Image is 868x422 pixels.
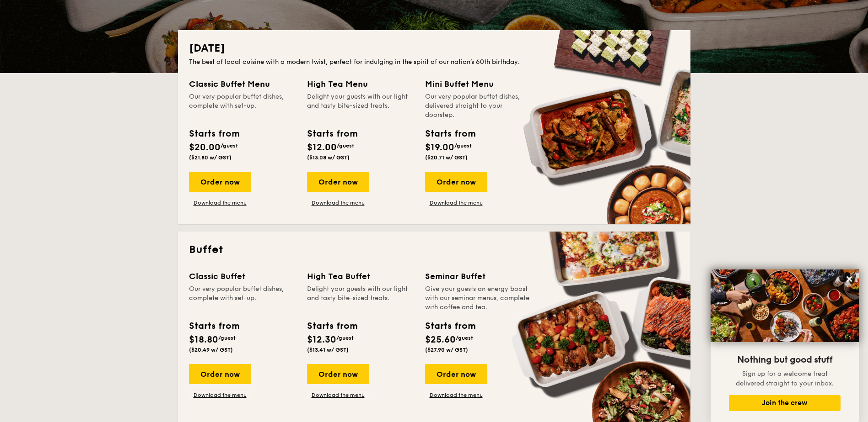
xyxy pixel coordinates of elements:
[189,154,232,161] span: ($21.80 w/ GST)
[189,92,296,120] div: Our very popular buffet dishes, complete with set-up.
[307,334,336,345] span: $12.30
[189,364,251,384] div: Order now
[425,347,468,353] span: ($27.90 w/ GST)
[425,78,532,90] div: Mini Buffet Menu
[711,269,859,342] img: DSC07876-Edit02-Large.jpeg
[189,347,233,353] span: ($20.49 w/ GST)
[189,243,679,257] h2: Buffet
[189,334,218,345] span: $18.80
[737,354,832,365] span: Nothing but good stuff
[189,142,221,153] span: $20.00
[425,142,454,153] span: $19.00
[425,270,532,283] div: Seminar Buffet
[307,270,414,283] div: High Tea Buffet
[189,199,251,206] a: Download the menu
[454,142,472,149] span: /guest
[729,395,841,411] button: Join the crew
[307,142,337,153] span: $12.00
[336,335,354,341] span: /guest
[307,127,357,141] div: Starts from
[307,364,369,384] div: Order now
[425,364,487,384] div: Order now
[307,199,369,206] a: Download the menu
[307,92,414,120] div: Delight your guests with our light and tasty bite-sized treats.
[189,41,679,56] h2: [DATE]
[189,58,679,67] div: The best of local cuisine with a modern twist, perfect for indulging in the spirit of our nation’...
[425,391,487,399] a: Download the menu
[189,78,296,90] div: Classic Buffet Menu
[425,285,532,312] div: Give your guests an energy boost with our seminar menus, complete with coffee and tea.
[307,172,369,192] div: Order now
[307,285,414,312] div: Delight your guests with our light and tasty bite-sized treats.
[221,142,238,149] span: /guest
[425,127,475,141] div: Starts from
[307,347,349,353] span: ($13.41 w/ GST)
[189,285,296,312] div: Our very popular buffet dishes, complete with set-up.
[337,142,354,149] span: /guest
[425,199,487,206] a: Download the menu
[189,270,296,283] div: Classic Buffet
[425,319,475,333] div: Starts from
[307,391,369,399] a: Download the menu
[425,172,487,192] div: Order now
[736,370,834,387] span: Sign up for a welcome treat delivered straight to your inbox.
[425,334,456,345] span: $25.60
[425,154,468,161] span: ($20.71 w/ GST)
[189,127,239,141] div: Starts from
[425,92,532,120] div: Our very popular buffet dishes, delivered straight to your doorstep.
[307,154,350,161] span: ($13.08 w/ GST)
[456,335,473,341] span: /guest
[189,172,251,192] div: Order now
[218,335,236,341] span: /guest
[189,391,251,399] a: Download the menu
[842,272,857,286] button: Close
[189,319,239,333] div: Starts from
[307,319,357,333] div: Starts from
[307,78,414,90] div: High Tea Menu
